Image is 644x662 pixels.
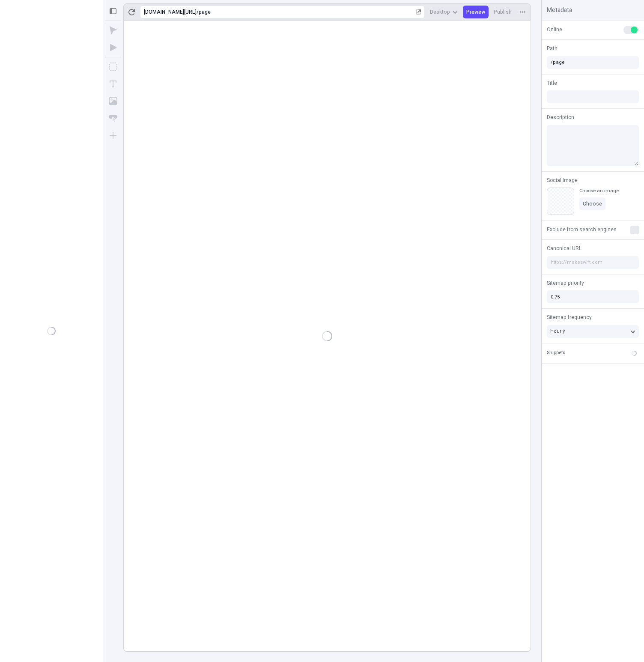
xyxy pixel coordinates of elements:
[547,279,584,287] span: Sitemap priority
[494,9,512,15] span: Publish
[547,313,592,321] span: Sitemap frequency
[579,188,619,194] div: Choose an image
[490,6,515,18] button: Publish
[547,79,557,87] span: Title
[547,26,562,33] span: Online
[547,226,617,233] span: Exclude from search engines
[144,9,197,15] div: [URL][DOMAIN_NAME]
[463,6,489,18] button: Preview
[199,9,414,15] div: page
[430,9,450,15] span: Desktop
[197,9,199,15] div: /
[105,110,121,126] button: Button
[105,93,121,109] button: Image
[547,245,581,252] span: Canonical URL
[547,349,565,357] div: Snippets
[547,45,558,52] span: Path
[466,9,485,15] span: Preview
[547,176,578,184] span: Social Image
[547,325,639,338] button: Hourly
[579,197,605,210] button: Choose
[583,200,602,207] span: Choose
[105,59,121,75] button: Box
[547,256,639,269] input: https://makeswift.com
[547,113,574,121] span: Description
[426,6,461,18] button: Desktop
[550,328,565,335] span: Hourly
[105,76,121,92] button: Text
